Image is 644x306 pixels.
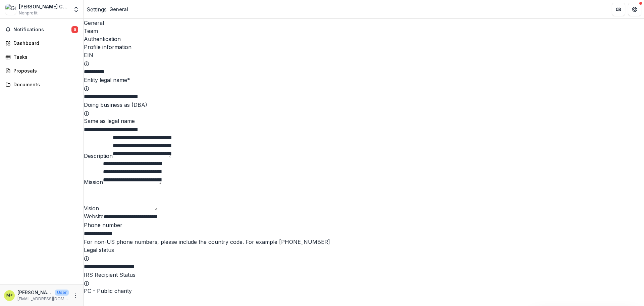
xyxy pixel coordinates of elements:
button: Open entity switcher [71,3,81,16]
button: More [71,292,79,300]
div: For non-US phone numbers, please include the country code. For example [PHONE_NUMBER] [84,238,644,246]
span: Notifications [13,27,71,33]
label: Doing business as (DBA) [84,101,147,108]
a: Proposals [3,65,81,76]
label: Description [84,152,113,159]
button: Partners [612,3,625,16]
a: General [84,19,644,27]
a: Settings [87,5,107,13]
a: Tasks [3,51,81,62]
nav: breadcrumb [87,4,131,14]
button: Get Help [628,3,641,16]
h2: Profile information [84,43,644,51]
a: Team [84,27,644,35]
p: [EMAIL_ADDRESS][DOMAIN_NAME] [17,296,69,302]
label: Legal status [84,247,114,253]
span: Same as legal name [84,118,135,124]
label: EIN [84,52,93,58]
div: PC - Public charity [84,287,644,295]
p: User [55,290,69,296]
label: Vision [84,205,99,212]
p: [PERSON_NAME] <[EMAIL_ADDRESS][DOMAIN_NAME]> [17,289,52,296]
div: Dashboard [13,40,75,47]
span: Nonprofit [19,10,38,16]
button: Notifications6 [3,24,81,35]
div: General [109,6,128,13]
label: Phone number [84,222,122,228]
img: Gibson Center for Behavioral Change [5,4,16,15]
a: Dashboard [3,38,81,49]
span: 6 [71,26,78,33]
label: Mission [84,179,103,185]
div: [PERSON_NAME] Center for Behavioral Change [19,3,69,10]
div: Documents [13,81,75,88]
div: Proposals [13,67,75,74]
a: Documents [3,79,81,90]
div: Tasks [13,53,75,60]
label: Entity legal name [84,77,130,83]
a: Authentication [84,35,644,43]
div: Mr. Ryan Essex <essexr@gibsonrecovery.org> [6,293,13,298]
label: Website [84,213,104,220]
label: IRS Recipient Status [84,271,136,278]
